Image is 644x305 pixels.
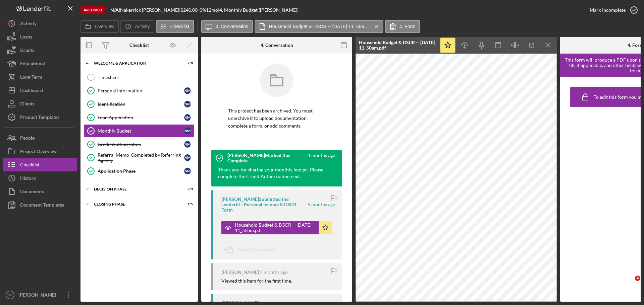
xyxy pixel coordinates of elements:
[84,151,195,164] a: Referral Memo-Completed by Referring AgencyNM
[221,270,259,275] div: [PERSON_NAME]
[260,270,288,275] time: 2025-04-09 15:44
[621,276,637,292] iframe: Intercom live chat
[80,20,119,33] button: Overview
[20,145,57,160] div: Project Overview
[184,168,191,174] div: N M
[269,24,370,29] label: Household Budget & DSCR -- [DATE] 11_50am.pdf
[181,202,193,206] div: 1 / 5
[3,57,77,70] button: Educational
[221,221,332,234] button: Household Budget & DSCR -- [DATE] 11_50am.pdf
[20,44,34,59] div: Grants
[3,185,77,198] button: Documents
[120,7,180,13] div: Nakerrick [PERSON_NAME] |
[129,43,149,48] div: Checklist
[94,187,176,191] div: Decision Phase
[8,293,13,297] text: LW
[20,17,37,32] div: Activity
[84,164,195,178] a: Application PhaseNM
[95,24,114,29] label: Overview
[84,84,195,97] a: Personal InformationNM
[221,241,282,258] button: Move Documents
[218,7,299,13] div: | 4. Monthly Budget ([PERSON_NAME])
[20,158,40,173] div: Checklist
[98,168,184,174] div: Application Phase
[84,71,195,84] a: Timesheet
[3,171,77,185] button: History
[110,7,119,13] b: N/A
[3,110,77,124] a: Product Templates
[238,247,275,252] span: Move Documents
[98,115,184,120] div: Loan Application
[228,107,325,130] p: This project has been archived. You must unarchive it to upload documentation, complete a form, o...
[181,187,193,191] div: 2 / 3
[184,154,191,161] div: N M
[308,153,335,163] time: 2025-04-24 20:14
[261,43,293,48] div: 4. Conversation
[98,101,184,107] div: Identification
[94,202,176,206] div: Closing Phase
[3,70,77,84] button: Long-Term
[20,97,35,112] div: Clients
[84,124,195,138] a: Monthly BudgetNM
[385,20,420,33] button: 4. Form
[110,7,120,13] div: |
[20,171,36,186] div: History
[84,97,195,111] a: IdentificationNM
[170,24,190,29] label: Checklist
[20,198,64,213] div: Document Templates
[20,185,44,200] div: Documents
[635,276,640,281] span: 4
[221,278,292,284] div: Viewed this item for the first time.
[98,88,184,93] div: Personal Information
[216,24,249,29] label: 4. Conversation
[156,20,194,33] button: Checklist
[20,57,45,72] div: Educational
[3,44,77,57] a: Grants
[255,20,383,33] button: Household Budget & DSCR -- [DATE] 11_50am.pdf
[135,24,150,29] label: Activity
[628,43,644,48] div: 4. Form
[80,6,105,14] div: Archived
[3,288,77,302] button: LW[PERSON_NAME]
[181,61,193,65] div: 7 / 8
[98,152,184,163] div: Referral Memo-Completed by Referring Agency
[184,87,191,94] div: N M
[221,197,307,213] div: [PERSON_NAME] Submitted the Lenderfit - Personal Income & DSCR Form
[84,111,195,124] a: Loan ApplicationNM
[3,145,77,158] button: Project Overview
[206,7,218,13] div: 12 mo
[184,114,191,121] div: N M
[235,222,315,233] div: Household Budget & DSCR -- [DATE] 11_50am.pdf
[3,158,77,171] a: Checklist
[84,138,195,151] a: Credit AuthorizationNM
[399,24,416,29] label: 4. Form
[359,40,436,51] div: Household Budget & DSCR -- [DATE] 11_50am.pdf
[3,17,77,30] button: Activity
[20,84,43,99] div: Dashboard
[3,97,77,110] button: Clients
[98,128,184,134] div: Monthly Budget
[201,20,253,33] button: 4. Conversation
[590,3,626,17] div: Mark Incomplete
[120,20,154,33] button: Activity
[98,142,184,147] div: Credit Authorization
[20,70,42,85] div: Long-Term
[583,3,641,17] button: Mark Incomplete
[3,198,77,212] button: Document Templates
[3,84,77,97] button: Dashboard
[227,153,307,163] div: [PERSON_NAME] Marked this Complete
[184,101,191,107] div: N M
[218,166,329,180] div: Thank you for sharing your monthly budget. Please complete the Credit Authorization next.
[3,30,77,44] button: Loans
[20,110,59,126] div: Product Templates
[308,202,335,207] time: 2025-04-09 15:50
